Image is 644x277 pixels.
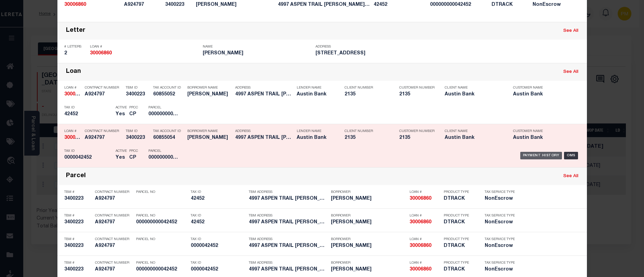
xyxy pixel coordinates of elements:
h5: 000000000042452 [136,267,187,273]
h5: 2135 [399,135,433,141]
p: TBM # [64,237,92,241]
h5: 4997 ASPEN TRAIL GILMER TX 756... [249,243,327,249]
p: Contract Number [95,190,133,194]
strong: 30006860 [410,243,431,248]
div: Loan [66,68,81,76]
p: Loan # [90,45,199,49]
p: Customer Number [399,86,434,90]
p: Client Number [345,86,389,90]
p: Active [116,106,127,110]
p: Loan # [410,237,440,241]
h5: 4997 ASPEN TRAIL GILMER TX 756... [235,92,293,97]
h5: NonEscrow [485,196,515,202]
h5: Austin Bank [445,92,503,97]
p: Lender Name [297,129,334,133]
h5: Austin Bank [513,135,571,141]
p: Borrower Name [187,86,232,90]
p: PPCC [129,149,138,153]
p: Tax ID [191,237,245,241]
div: Payment History [520,152,562,159]
h5: 42452 [64,111,112,117]
p: Contract Number [85,86,122,90]
h5: 4997 ASPEN TRAIL GILMER TX 756... [278,2,370,8]
p: Contract Number [95,237,133,241]
p: Name [203,45,312,49]
h5: NonEscrow [485,220,515,225]
h5: A924797 [95,220,133,225]
p: Parcel No [136,237,187,241]
h5: A924797 [124,2,162,8]
strong: 30006860 [410,196,431,201]
p: TBM Address [249,237,327,241]
h5: 30006860 [410,267,440,273]
h5: A924797 [95,243,133,249]
h5: JENNIFER BETHARD [187,92,232,97]
p: Contract Number [95,214,133,218]
strong: 30006860 [64,135,86,140]
p: Borrower [331,190,406,194]
p: Contract Number [85,129,122,133]
p: Lender Name [297,86,334,90]
h5: JENNIFER BETHARD [331,220,406,225]
a: See All [563,70,578,74]
p: TBM # [64,261,92,265]
h5: NonEscrow [485,267,515,273]
a: See All [563,29,578,33]
h5: 3400223 [64,220,92,225]
h5: NonEscrow [533,2,567,8]
h5: 4997 ASPEN TRAIL [316,51,425,56]
h5: 30006860 [64,135,81,141]
p: Product Type [444,261,474,265]
p: Address [316,45,425,49]
p: Product Type [444,214,474,218]
h5: NonEscrow [485,243,515,249]
p: TBM ID [126,129,150,133]
h5: 2135 [399,92,433,97]
p: Borrower [331,261,406,265]
h5: 2135 [345,135,389,141]
p: Tax Service Type [485,214,515,218]
h5: 2135 [345,92,389,97]
h5: 30006860 [64,92,81,97]
h5: 000000000042452 [148,111,179,117]
p: Customer Name [513,86,571,90]
p: Product Type [444,237,474,241]
p: Parcel No [136,261,187,265]
strong: 30006860 [64,92,86,97]
h5: 000000000042452 [430,2,488,8]
h5: DTRACK [444,243,474,249]
h5: JENNIFER BETHARD [331,196,406,202]
h5: 4997 ASPEN TRAIL GILMER TX 756... [249,267,327,273]
p: Loan # [410,190,440,194]
h5: 3400223 [64,243,92,249]
h5: DTRACK [444,196,474,202]
h5: 000000000042452 [148,155,179,161]
p: Borrower [331,237,406,241]
p: Tax ID [191,190,245,194]
div: OMS [564,152,578,159]
p: Parcel [148,149,179,153]
p: Contract Number [95,261,133,265]
h5: 30006860 [410,243,440,249]
p: Tax Account ID [153,86,184,90]
strong: 30006860 [410,267,431,272]
h5: 42452 [191,220,245,225]
p: TBM # [64,190,92,194]
h5: JENNIFER BETHARD [187,135,232,141]
p: Loan # [410,261,440,265]
h5: CP [129,155,138,161]
h5: A924797 [85,92,122,97]
div: Letter [66,27,85,35]
p: Loan # [64,86,81,90]
p: Loan # [410,214,440,218]
p: Borrower Name [187,129,232,133]
h5: 60855054 [153,135,184,141]
strong: 30006860 [90,51,112,56]
p: Parcel No [136,214,187,218]
h5: 0000042452 [191,267,245,273]
p: TBM ID [126,86,150,90]
p: Parcel No [136,190,187,194]
p: Tax ID [64,106,112,110]
h5: JENNIFER BETHARD [331,267,406,273]
h5: 000000000042452 [136,220,187,225]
